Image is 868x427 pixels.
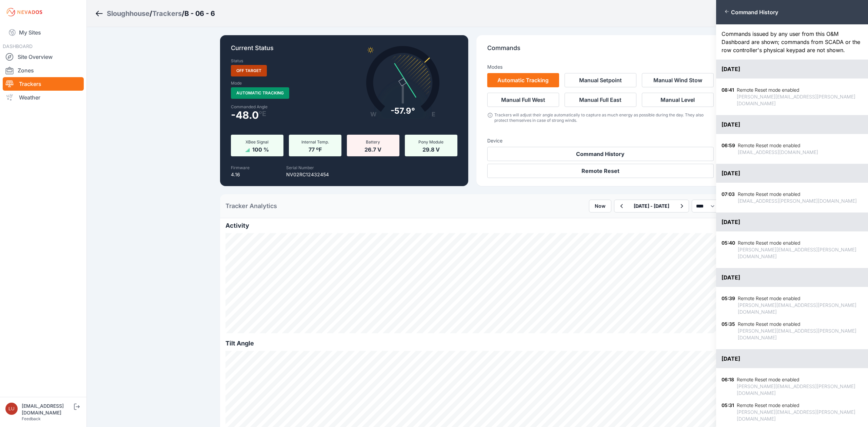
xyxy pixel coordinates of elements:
div: [DATE] [716,115,868,134]
div: [EMAIL_ADDRESS][DOMAIN_NAME] [738,149,818,156]
div: Remote Reset mode enabled [737,402,863,409]
div: 05:35 [722,321,735,341]
div: Remote Reset mode enabled [737,87,863,93]
div: 08:41 [722,87,734,107]
div: [DATE] [716,60,868,78]
div: Remote Reset mode enabled [738,191,857,198]
div: [PERSON_NAME][EMAIL_ADDRESS][PERSON_NAME][DOMAIN_NAME] [738,328,863,341]
div: [DATE] [716,349,868,368]
div: 05:31 [722,402,734,422]
span: Command History [731,9,778,16]
div: Remote Reset mode enabled [738,240,863,246]
div: 05:39 [722,295,735,315]
div: Remote Reset mode enabled [738,142,818,149]
div: [PERSON_NAME][EMAIL_ADDRESS][PERSON_NAME][DOMAIN_NAME] [738,246,863,260]
div: [PERSON_NAME][EMAIL_ADDRESS][PERSON_NAME][DOMAIN_NAME] [737,93,863,107]
div: [EMAIL_ADDRESS][PERSON_NAME][DOMAIN_NAME] [738,198,857,204]
div: [DATE] [716,268,868,287]
div: 06:59 [722,142,735,156]
div: Remote Reset mode enabled [737,376,863,383]
div: [PERSON_NAME][EMAIL_ADDRESS][PERSON_NAME][DOMAIN_NAME] [737,409,863,422]
div: Commands issued by any user from this O&M Dashboard are shown; commands from SCADA or the row con... [716,24,868,60]
div: Remote Reset mode enabled [738,321,863,328]
div: [PERSON_NAME][EMAIL_ADDRESS][PERSON_NAME][DOMAIN_NAME] [737,383,863,397]
div: [PERSON_NAME][EMAIL_ADDRESS][PERSON_NAME][DOMAIN_NAME] [738,302,863,315]
div: [DATE] [716,164,868,183]
div: 05:40 [722,240,735,260]
div: 07:03 [722,191,735,204]
div: Remote Reset mode enabled [738,295,863,302]
div: [DATE] [716,212,868,231]
div: 06:18 [722,376,734,397]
